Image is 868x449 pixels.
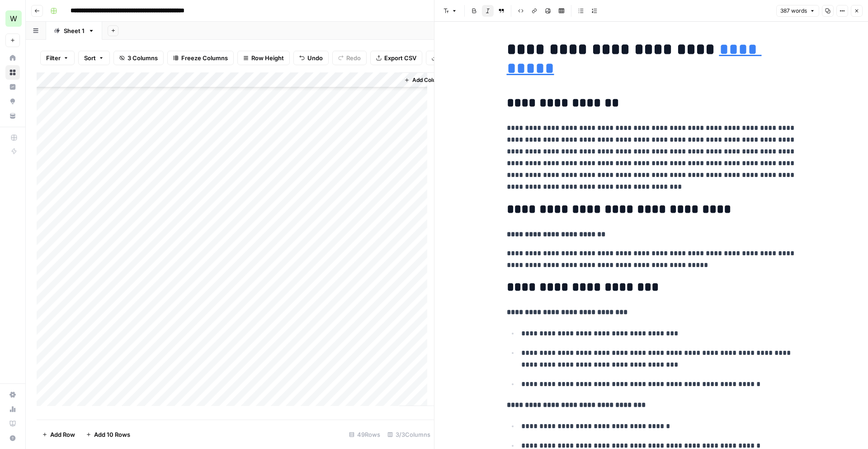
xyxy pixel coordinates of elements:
span: Export CSV [384,53,416,62]
div: 49 Rows [345,427,384,442]
button: Workspace: Workspace1 [5,7,20,30]
a: Settings [5,387,20,402]
a: Opportunities [5,94,20,109]
button: Add Row [37,427,80,442]
button: Row Height [237,51,290,65]
button: Redo [332,51,367,65]
span: Filter [46,53,61,62]
a: Insights [5,80,20,94]
button: Sort [78,51,110,65]
button: Filter [40,51,75,65]
button: Add 10 Rows [80,427,136,442]
button: 387 words [776,5,819,17]
span: Undo [307,53,323,62]
span: Add Row [50,430,75,439]
span: Sort [84,53,96,62]
button: Add Column [401,74,448,86]
span: Add Column [412,76,444,84]
a: Sheet 1 [46,22,102,40]
span: Freeze Columns [181,53,228,62]
div: 3/3 Columns [384,427,434,442]
span: 3 Columns [127,53,158,62]
span: Add 10 Rows [94,430,130,439]
button: Freeze Columns [167,51,234,65]
span: 387 words [780,7,807,15]
a: Home [5,51,20,65]
a: Browse [5,65,20,80]
button: Export CSV [370,51,422,65]
span: W [10,13,17,24]
span: Redo [346,53,361,62]
span: Row Height [251,53,284,62]
a: Your Data [5,109,20,123]
button: 3 Columns [113,51,164,65]
a: Usage [5,402,20,416]
button: Undo [293,51,329,65]
a: Learning Hub [5,416,20,431]
button: Help + Support [5,431,20,445]
div: Sheet 1 [64,26,85,35]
